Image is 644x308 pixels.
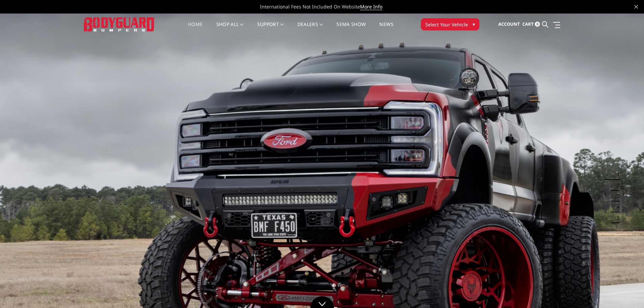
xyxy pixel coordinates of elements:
a: Support [257,22,284,35]
button: 2 of 5 [613,180,620,191]
button: Select Your Vehicle [421,18,479,30]
a: Cart 0 [522,15,540,33]
a: News [379,22,393,35]
a: shop all [216,22,244,35]
button: 3 of 5 [613,191,620,202]
span: Select Your Vehicle [425,21,468,28]
button: 1 of 5 [613,169,620,180]
span: Cart [522,21,534,27]
a: Dealers [297,22,323,35]
span: Account [498,21,520,27]
span: 0 [535,22,540,27]
button: 5 of 5 [613,212,620,223]
a: More Info [360,3,382,10]
a: SEMA Show [336,22,366,35]
a: Home [188,22,202,35]
img: BODYGUARD BUMPERS [84,17,155,31]
button: 4 of 5 [613,202,620,212]
a: Account [498,15,520,33]
a: Click to Down [310,296,334,308]
span: ▾ [473,21,475,28]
